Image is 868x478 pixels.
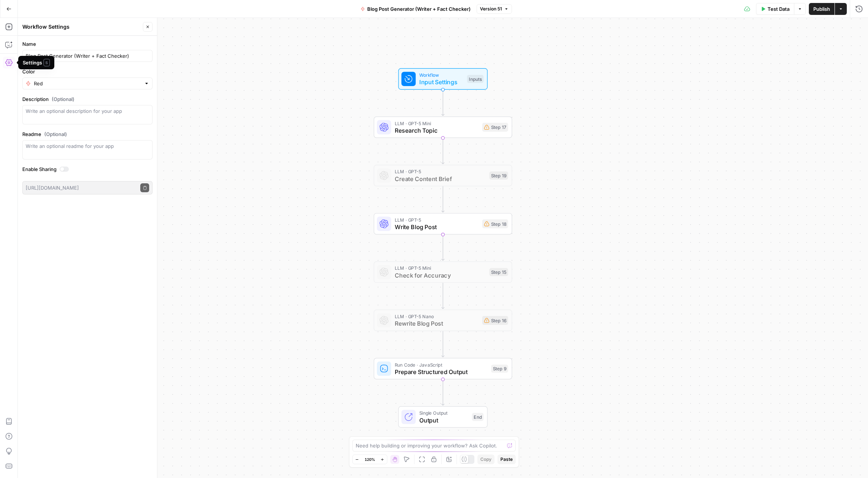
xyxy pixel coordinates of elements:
[374,165,512,186] div: LLM · GPT-5Create Content BriefStep 19
[480,6,502,12] span: Version 51
[395,222,479,231] span: Write Blog Post
[395,216,479,223] span: LLM · GPT-5
[477,455,494,464] button: Copy
[500,456,513,463] span: Paste
[419,77,464,86] span: Input Settings
[480,456,491,463] span: Copy
[482,123,508,132] div: Step 17
[374,262,512,283] div: LLM · GPT-5 MiniCheck for AccuracyStep 15
[442,90,444,116] g: Edge from start to step_17
[442,235,444,261] g: Edge from step_18 to step_15
[768,5,789,13] span: Test Data
[419,416,468,425] span: Output
[22,95,153,103] label: Description
[374,310,512,331] div: LLM · GPT-5 NanoRewrite Blog PostStep 16
[367,5,471,13] span: Blog Post Generator (Writer + Fact Checker)
[52,95,74,103] span: (Optional)
[22,40,153,48] label: Name
[374,406,512,428] div: Single OutputOutputEnd
[395,168,486,175] span: LLM · GPT-5
[374,213,512,235] div: LLM · GPT-5Write Blog PostStep 18
[809,3,835,15] button: Publish
[489,268,508,276] div: Step 15
[489,171,508,180] div: Step 19
[22,165,153,173] label: Enable Sharing
[491,365,508,373] div: Step 9
[442,186,444,212] g: Edge from step_19 to step_18
[22,68,153,75] label: Color
[34,80,141,87] input: Red
[395,265,486,272] span: LLM · GPT-5 Mini
[756,3,794,15] button: Test Data
[482,219,508,228] div: Step 18
[813,5,830,13] span: Publish
[395,120,479,127] span: LLM · GPT-5 Mini
[395,271,486,280] span: Check for Accuracy
[44,130,67,138] span: (Optional)
[482,316,508,325] div: Step 16
[477,4,512,14] button: Version 51
[374,358,512,380] div: Run Code · JavaScriptPrepare Structured OutputStep 9
[442,138,444,164] g: Edge from step_17 to step_19
[395,361,488,368] span: Run Code · JavaScript
[419,409,468,417] span: Single Output
[497,455,516,464] button: Paste
[472,413,484,421] div: End
[395,174,486,183] span: Create Content Brief
[442,331,444,357] g: Edge from step_16 to step_9
[395,126,479,135] span: Research Topic
[26,52,149,60] input: Untitled
[442,283,444,309] g: Edge from step_15 to step_16
[395,367,488,376] span: Prepare Structured Output
[356,3,475,15] button: Blog Post Generator (Writer + Fact Checker)
[395,319,479,328] span: Rewrite Blog Post
[374,117,512,138] div: LLM · GPT-5 MiniResearch TopicStep 17
[365,456,375,462] span: 120%
[395,313,479,320] span: LLM · GPT-5 Nano
[442,379,444,405] g: Edge from step_9 to end
[467,75,483,83] div: Inputs
[22,130,153,138] label: Readme
[22,23,141,31] div: Workflow Settings
[374,68,512,90] div: WorkflowInput SettingsInputs
[419,72,464,79] span: Workflow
